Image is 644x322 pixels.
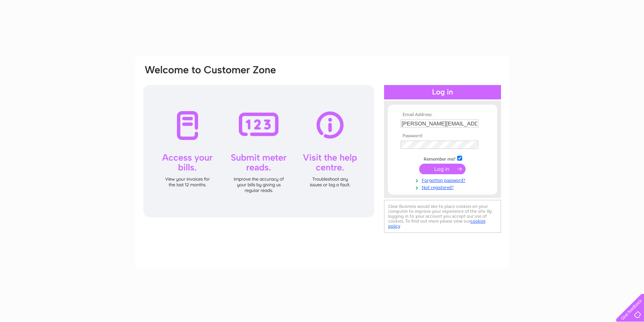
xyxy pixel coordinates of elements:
[388,218,486,229] a: cookies policy
[399,133,486,139] th: Password:
[419,164,466,174] input: Submit
[399,155,486,162] td: Remember me?
[401,183,486,190] a: Not registered?
[401,176,486,183] a: Forgotten password?
[399,112,486,118] th: Email Address:
[384,200,501,233] div: Clear Business would like to place cookies on your computer to improve your experience of the sit...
